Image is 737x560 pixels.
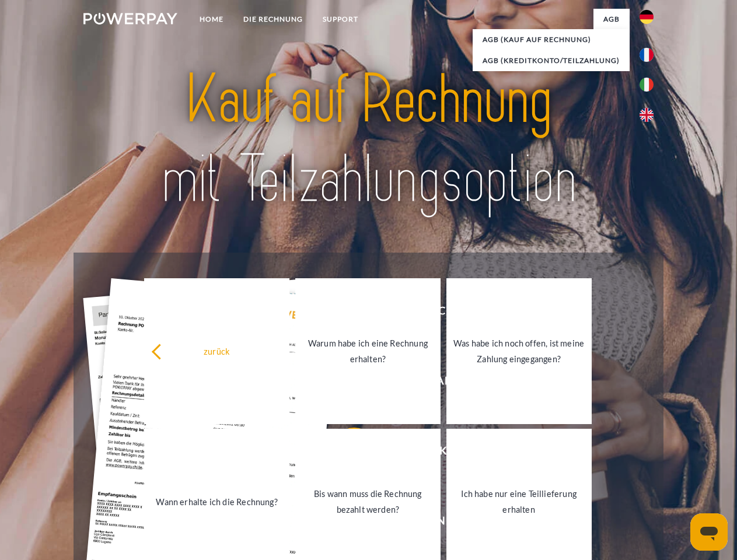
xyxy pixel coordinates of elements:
img: title-powerpay_de.svg [111,56,626,223]
a: agb [593,9,630,30]
div: Wann erhalte ich die Rechnung? [151,494,282,509]
img: logo-powerpay-white.svg [83,13,177,24]
div: Ich habe nur eine Teillieferung erhalten [453,486,585,517]
img: fr [640,48,654,62]
div: Warum habe ich eine Rechnung erhalten? [302,335,434,367]
iframe: Schaltfläche zum Öffnen des Messaging-Fensters [690,513,728,551]
div: Bis wann muss die Rechnung bezahlt werden? [302,486,434,517]
div: zurück [151,343,282,359]
a: AGB (Kauf auf Rechnung) [473,29,630,50]
a: SUPPORT [313,9,368,30]
img: de [640,10,654,24]
img: en [640,108,654,122]
a: DIE RECHNUNG [233,9,313,30]
a: Was habe ich noch offen, ist meine Zahlung eingegangen? [446,278,592,424]
div: Was habe ich noch offen, ist meine Zahlung eingegangen? [453,335,585,367]
a: Home [190,9,233,30]
img: it [640,78,654,92]
a: AGB (Kreditkonto/Teilzahlung) [473,50,630,71]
